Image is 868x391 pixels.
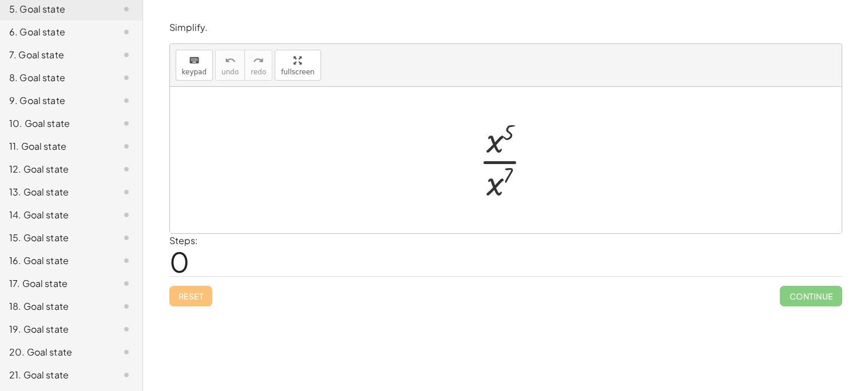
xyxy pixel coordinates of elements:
div: 15. Goal state [9,231,101,245]
i: undo [225,54,236,67]
i: Task not started. [120,208,133,222]
div: 14. Goal state [9,208,101,222]
span: undo [221,68,239,76]
i: Task not started. [120,254,133,268]
div: 11. Goal state [9,139,101,153]
div: 19. Goal state [9,322,101,336]
div: 8. Goal state [9,71,101,85]
i: Task not started. [120,368,133,382]
div: 12. Goal state [9,162,101,176]
i: Task not started. [120,94,133,107]
i: keyboard [189,54,200,67]
button: undoundo [215,50,245,81]
div: 20. Goal state [9,345,101,359]
div: 9. Goal state [9,94,101,107]
button: keyboardkeypad [176,50,213,81]
div: 6. Goal state [9,25,101,39]
i: redo [253,54,264,67]
i: Task not started. [120,322,133,336]
div: 16. Goal state [9,254,101,268]
i: Task not started. [120,139,133,153]
div: 10. Goal state [9,117,101,130]
i: Task not started. [120,71,133,85]
i: Task not started. [120,345,133,359]
i: Task not started. [120,25,133,39]
i: Task not started. [120,2,133,16]
span: redo [251,68,266,76]
label: Steps: [169,234,198,246]
i: Task not started. [120,48,133,62]
p: Simplify. [169,21,842,34]
span: fullscreen [281,68,314,76]
i: Task not started. [120,231,133,245]
button: redoredo [244,50,272,81]
div: 18. Goal state [9,300,101,313]
i: Task not started. [120,162,133,176]
i: Task not started. [120,185,133,199]
span: 0 [169,244,189,279]
i: Task not started. [120,300,133,313]
div: 21. Goal state [9,368,101,382]
div: 7. Goal state [9,48,101,62]
div: 5. Goal state [9,2,101,16]
button: fullscreen [275,50,320,81]
div: 17. Goal state [9,277,101,290]
div: 13. Goal state [9,185,101,199]
i: Task not started. [120,117,133,130]
i: Task not started. [120,277,133,290]
span: keypad [182,68,207,76]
